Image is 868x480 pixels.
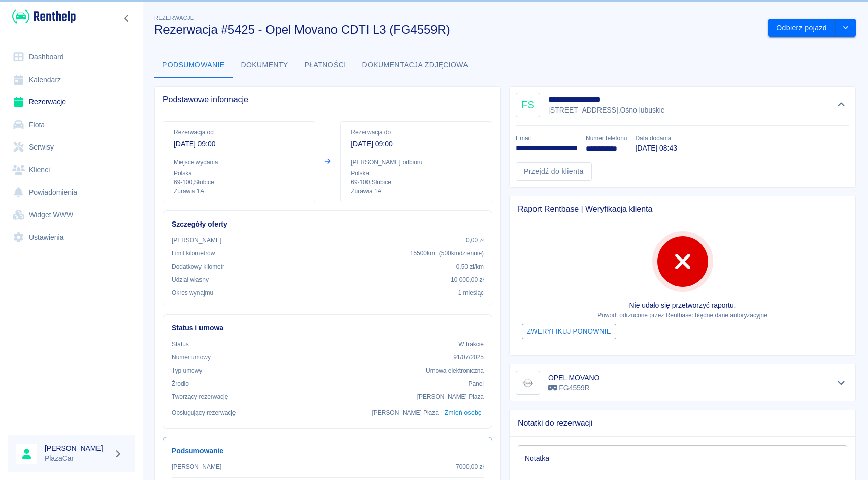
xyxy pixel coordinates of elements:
a: Powiadomienia [8,181,135,204]
p: Powód: odrzucone przez Rentbase: błędne dane autoryzacyjne [518,311,847,320]
p: Limit kilometrów [172,249,215,258]
p: Rezerwacja od [174,128,305,137]
a: Ustawienia [8,226,135,249]
p: [PERSON_NAME] Płaza [417,392,484,401]
p: [DATE] 08:43 [635,143,677,154]
img: Renthelp logo [12,8,76,25]
p: [PERSON_NAME] [172,236,221,245]
p: Obsługujący rezerwację [172,408,236,417]
button: Pokaż szczegóły [833,376,850,390]
p: Polska [174,169,305,178]
button: Płatności [296,53,354,78]
p: Miejsce wydania [174,158,305,167]
button: Dokumenty [233,53,296,78]
p: 0,50 zł /km [456,262,484,271]
p: [PERSON_NAME] Płaza [372,408,439,417]
h6: Podsumowanie [172,446,484,456]
p: Status [172,340,189,349]
a: Rezerwacje [8,91,135,114]
p: Data dodania [635,134,677,143]
p: 91/07/2025 [453,353,484,362]
p: Nie udało się przetworzyć raportu. [518,300,847,311]
p: Udział własny [172,275,209,284]
p: 15500 km [410,249,484,258]
p: Panel [469,379,484,388]
p: FG4559R [548,383,599,393]
p: 1 miesiąc [458,288,484,298]
button: Zwiń nawigację [119,12,135,25]
p: Żrodło [172,379,189,388]
a: Renthelp logo [8,8,76,25]
button: Zmień osobę [443,405,484,420]
a: Flota [8,114,135,136]
p: [DATE] 09:00 [174,139,305,150]
p: W trakcie [458,340,484,349]
p: Tworzący rezerwację [172,392,228,401]
a: Kalendarz [8,68,135,91]
img: Image [518,373,538,393]
button: Podsumowanie [154,53,233,78]
p: PlazaCar [45,453,110,464]
p: Żurawia 1A [174,187,305,196]
p: 69-100 , Słubice [174,178,305,187]
a: Dashboard [8,46,135,68]
p: Polska [351,169,482,178]
a: Przejdź do klienta [516,162,592,181]
p: 7000,00 zł [456,462,484,471]
span: Raport Rentbase | Weryfikacja klienta [518,204,847,214]
h6: [PERSON_NAME] [45,443,110,453]
p: [STREET_ADDRESS] , Ośno lubuskie [548,105,665,116]
p: Numer telefonu [586,134,627,143]
span: Rezerwacje [154,15,194,21]
p: 69-100 , Słubice [351,178,482,187]
button: Ukryj szczegóły [833,98,850,112]
p: Żurawia 1A [351,187,482,196]
p: [PERSON_NAME] odbioru [351,158,482,167]
p: 0,00 zł [466,236,484,245]
span: Podstawowe informacje [163,95,492,105]
p: 10 000,00 zł [451,275,484,284]
p: Umowa elektroniczna [426,366,484,375]
a: Klienci [8,159,135,181]
p: Okres wynajmu [172,288,213,298]
div: FS [516,93,540,117]
h6: OPEL MOVANO [548,373,599,383]
p: Numer umowy [172,353,211,362]
h6: Status i umowa [172,323,484,334]
p: Dodatkowy kilometr [172,262,224,271]
p: Typ umowy [172,366,202,375]
p: [DATE] 09:00 [351,139,482,150]
p: [PERSON_NAME] [172,462,221,471]
a: Widget WWW [8,204,135,227]
button: Zweryfikuj ponownie [522,324,616,340]
h3: Rezerwacja #5425 - Opel Movano CDTI L3 (FG4559R) [154,23,760,37]
span: Notatki do rezerwacji [518,418,847,428]
p: Rezerwacja do [351,128,482,137]
p: Email [516,134,578,143]
button: Dokumentacja zdjęciowa [354,53,477,78]
span: ( 500 km dziennie ) [439,250,484,257]
h6: Szczegóły oferty [172,219,484,230]
button: Odbierz pojazd [768,19,836,38]
button: drop-down [836,19,856,38]
a: Serwisy [8,136,135,159]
